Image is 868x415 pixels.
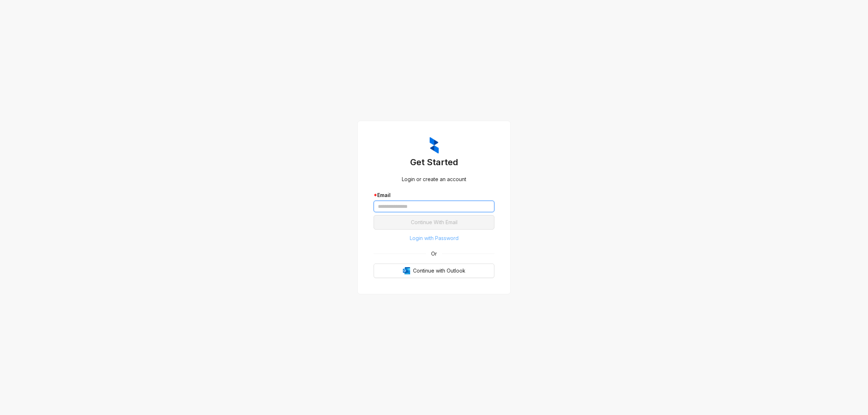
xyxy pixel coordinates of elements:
span: Or [426,250,442,258]
button: Continue With Email [374,215,494,230]
h3: Get Started [374,157,494,168]
span: Login with Password [410,234,459,242]
img: Outlook [403,267,410,274]
span: Continue with Outlook [413,267,465,275]
button: Login with Password [374,232,494,244]
img: ZumaIcon [430,137,439,154]
div: Email [374,191,494,199]
button: OutlookContinue with Outlook [374,264,494,278]
div: Login or create an account [374,175,494,183]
